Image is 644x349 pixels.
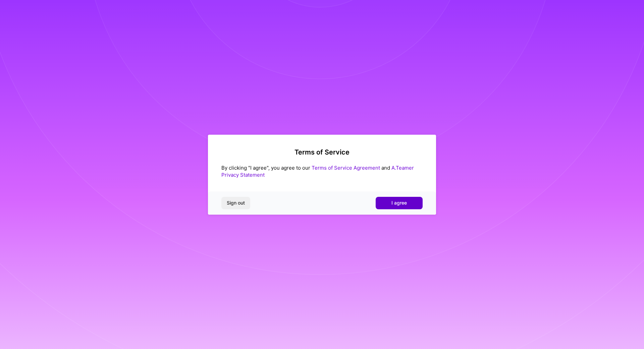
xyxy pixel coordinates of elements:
span: Sign out [227,200,245,206]
button: I agree [376,197,423,209]
a: Terms of Service Agreement [312,165,380,171]
span: I agree [391,200,407,206]
h2: Terms of Service [221,148,423,156]
button: Sign out [221,197,250,209]
div: By clicking "I agree", you agree to our and [221,164,423,178]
